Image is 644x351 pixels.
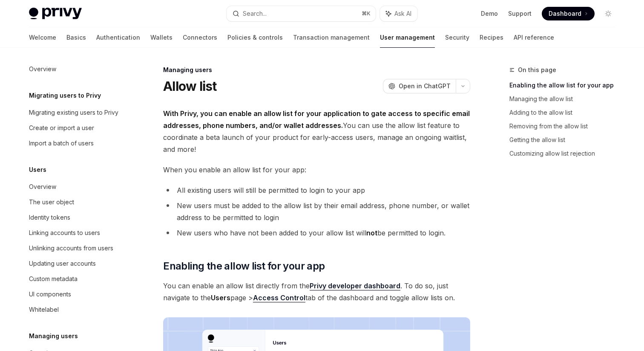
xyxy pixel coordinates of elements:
[310,281,400,290] a: Privy developer dashboard
[481,9,498,18] a: Demo
[227,6,376,21] button: Search...⌘K
[514,27,554,48] a: API reference
[163,280,470,304] span: You can enable an allow list directly from the . To do so, just navigate to the page > tab of the...
[394,9,411,18] span: Ask AI
[293,27,370,48] a: Transaction management
[22,194,131,210] a: The user object
[163,184,470,196] li: All existing users will still be permitted to login to your app
[509,92,622,106] a: Managing the allow list
[29,165,46,175] h5: Users
[542,7,595,20] a: Dashboard
[509,106,622,119] a: Adding to the allow list
[518,65,556,75] span: On this page
[29,243,113,253] div: Unlinking accounts from users
[601,7,615,20] button: Toggle dark mode
[29,289,71,299] div: UI components
[509,119,622,133] a: Removing from the allow list
[211,293,230,302] strong: Users
[399,82,451,90] span: Open in ChatGPT
[150,27,172,48] a: Wallets
[29,274,78,284] div: Custom metadata
[509,133,622,147] a: Getting the allow list
[549,9,581,18] span: Dashboard
[22,256,131,271] a: Updating user accounts
[22,271,131,287] a: Custom metadata
[66,27,86,48] a: Basics
[227,27,283,48] a: Policies & controls
[22,61,131,77] a: Overview
[22,241,131,256] a: Unlinking accounts from users
[445,27,469,48] a: Security
[163,227,470,239] li: New users who have not been added to your allow list will be permitted to login.
[383,79,456,93] button: Open in ChatGPT
[22,120,131,136] a: Create or import a user
[29,27,56,48] a: Welcome
[183,27,217,48] a: Connectors
[253,293,305,302] a: Access Control
[29,64,56,74] div: Overview
[22,136,131,151] a: Import a batch of users
[163,66,470,74] div: Managing users
[380,27,435,48] a: User management
[22,210,131,225] a: Identity tokens
[163,200,470,223] li: New users must be added to the allow list by their email address, phone number, or wallet address...
[22,302,131,317] a: Whitelabel
[29,331,78,341] h5: Managing users
[29,107,118,118] div: Migrating existing users to Privy
[22,105,131,120] a: Migrating existing users to Privy
[366,229,377,237] strong: not
[29,123,94,133] div: Create or import a user
[29,258,96,269] div: Updating user accounts
[163,107,470,155] span: You can use the allow list feature to coordinate a beta launch of your product for early-access u...
[29,197,74,207] div: The user object
[509,147,622,160] a: Customizing allow list rejection
[29,182,56,192] div: Overview
[163,259,325,273] span: Enabling the allow list for your app
[163,109,470,130] strong: With Privy, you can enable an allow list for your application to gate access to specific email ad...
[29,228,100,238] div: Linking accounts to users
[362,10,371,17] span: ⌘ K
[243,9,267,19] div: Search...
[22,225,131,241] a: Linking accounts to users
[163,78,217,94] h1: Allow list
[29,305,59,315] div: Whitelabel
[96,27,140,48] a: Authentication
[22,287,131,302] a: UI components
[29,212,70,223] div: Identity tokens
[163,164,470,176] span: When you enable an allow list for your app:
[380,6,417,21] button: Ask AI
[29,90,101,101] h5: Migrating users to Privy
[508,9,532,18] a: Support
[480,27,503,48] a: Recipes
[509,78,622,92] a: Enabling the allow list for your app
[29,8,82,20] img: light logo
[29,138,94,148] div: Import a batch of users
[22,179,131,194] a: Overview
